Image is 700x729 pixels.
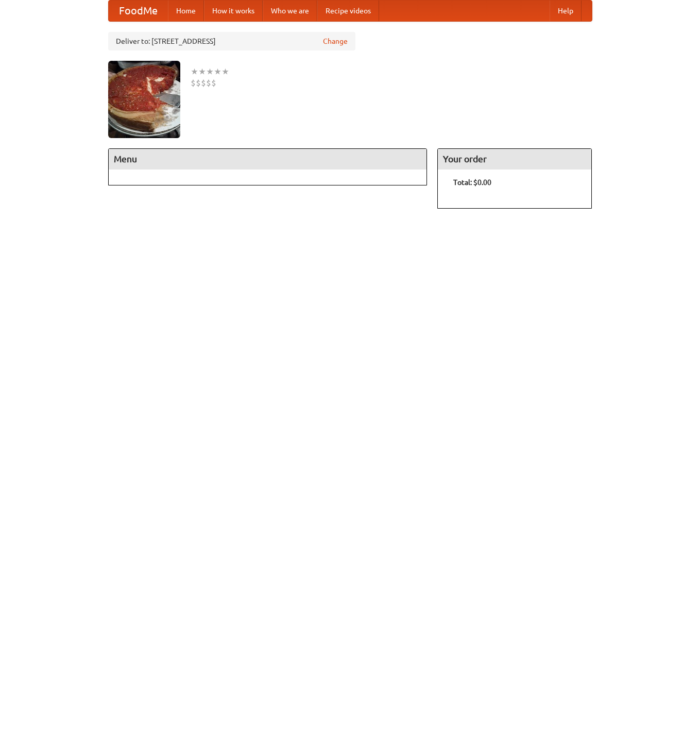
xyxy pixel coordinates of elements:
li: ★ [206,66,214,77]
li: ★ [198,66,206,77]
li: ★ [221,66,229,77]
div: Deliver to: [STREET_ADDRESS] [108,32,355,50]
a: Who we are [263,1,317,21]
li: $ [211,77,216,89]
a: Home [168,1,204,21]
li: $ [206,77,211,89]
h4: Menu [109,149,427,169]
a: Help [550,1,582,21]
li: ★ [214,66,221,77]
b: Total: $0.00 [453,178,491,187]
li: $ [201,77,206,89]
a: Recipe videos [317,1,379,21]
a: Change [323,36,348,46]
a: How it works [204,1,263,21]
img: angular.jpg [108,61,180,138]
li: ★ [191,66,198,77]
li: $ [196,77,201,89]
h4: Your order [438,149,591,169]
li: $ [191,77,196,89]
a: FoodMe [109,1,168,21]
